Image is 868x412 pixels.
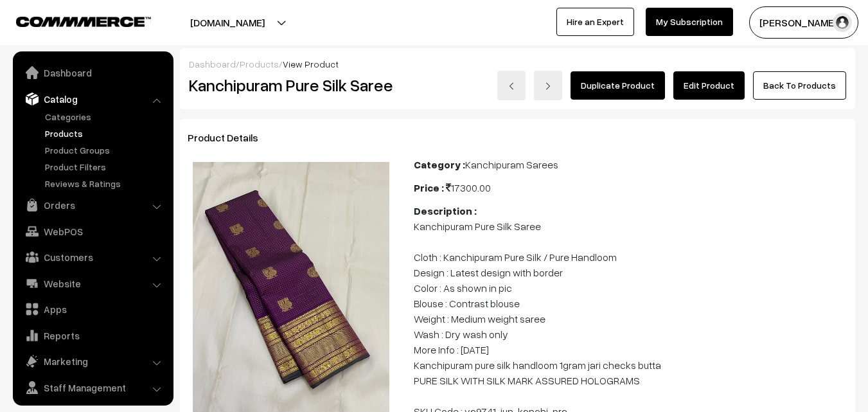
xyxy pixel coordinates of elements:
a: Customers [16,246,169,269]
a: Duplicate Product [571,71,665,100]
a: Product Filters [42,160,169,174]
b: Price : [414,181,444,194]
div: / / [189,57,846,71]
div: Kanchipuram Sarees [414,157,847,172]
b: Description : [414,204,477,217]
img: user [833,13,852,32]
a: Orders [16,193,169,217]
a: Reports [16,324,169,347]
img: 17493927711624kanchipuram-saree-va9741-jun-1.jpeg [389,162,586,366]
a: Product Groups [42,143,169,157]
a: Catalog [16,87,169,111]
img: left-arrow.png [508,82,515,90]
a: Staff Management [16,376,169,399]
a: Products [42,127,169,140]
a: Categories [42,110,169,123]
button: [DOMAIN_NAME] [145,6,310,39]
a: COMMMERCE [16,13,128,28]
a: Dashboard [189,58,236,69]
a: Back To Products [753,71,846,100]
button: [PERSON_NAME] [749,6,858,39]
img: COMMMERCE [16,17,151,26]
h2: Kanchipuram Pure Silk Saree [189,75,395,95]
a: Hire an Expert [556,8,634,36]
div: 17300.00 [414,180,847,195]
span: View Product [283,58,339,69]
a: Reviews & Ratings [42,177,169,190]
span: Product Details [188,131,274,144]
img: right-arrow.png [544,82,552,90]
a: Products [240,58,279,69]
a: Dashboard [16,61,169,84]
a: My Subscription [646,8,733,36]
b: Category : [414,158,465,171]
a: Edit Product [673,71,745,100]
a: Apps [16,298,169,321]
a: Marketing [16,350,169,373]
a: WebPOS [16,220,169,243]
a: Website [16,272,169,295]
